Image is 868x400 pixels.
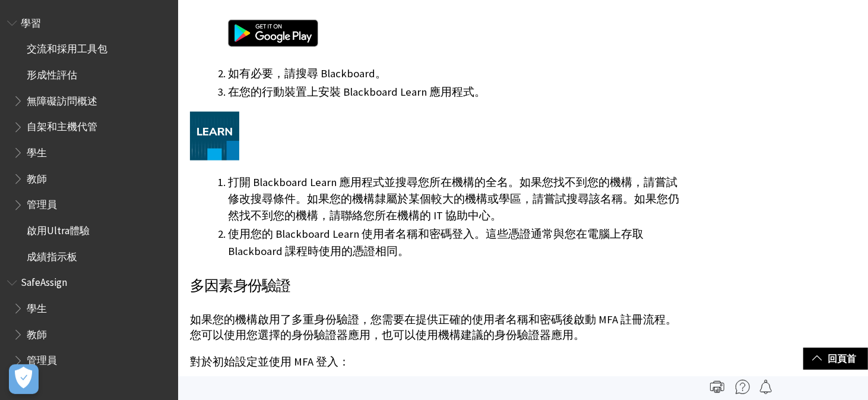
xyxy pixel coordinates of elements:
img: 關注此頁面 [759,380,773,394]
font: 使用您的 Blackboard Learn 使用者名稱和密碼登入。這些憑證通常與您在電腦上存取 Blackboard 課程時使用的憑證相同。 [228,227,644,257]
img: 更多幫助 [736,380,750,394]
font: 學生 [27,146,47,159]
font: 回頁首 [828,352,856,364]
font: SafeAssign [21,276,67,289]
font: 多因素身份驗證 [190,276,290,295]
font: 成績指示板 [27,250,77,263]
font: 自架和主機代管 [27,120,97,133]
font: 如有必要，請搜尋 Blackboard。 [228,67,387,80]
nav: Blackboard SafeAssign 的書籍大綱 [7,273,171,371]
font: 教師 [27,172,47,185]
img: Blackboard Learn 應用程式磁貼 [190,112,239,161]
button: 開啟偏好設定 [9,364,39,394]
font: 形成性評估 [27,68,77,81]
img: 列印 [710,380,724,394]
font: 學習 [21,17,41,30]
font: 管理員 [27,198,57,211]
font: 對於初始設定並使用 MFA 登入： [190,355,350,368]
nav: Blackboard Learn 幫助的書籍大綱 [7,13,171,267]
img: Google Play [228,20,318,46]
font: 打開 Blackboard Learn 應用程式並搜尋您所在機構的全名。如果您找不到您的機構，請嘗試修改搜尋條件。如果您的機構隸屬於某個較大的機構或學區，請嘗試搜尋該名稱。如果您仍然找不到您的機... [228,175,679,222]
font: 啟用Ultra體驗 [27,224,90,237]
font: 交流和採用工具包 [27,42,107,55]
font: 在您的行動裝置上安裝 Blackboard Learn 應用程式。 [228,85,486,99]
a: Google Play [228,8,680,63]
font: 學生 [27,302,47,315]
font: 教師 [27,328,47,341]
font: 無障礙訪問概述 [27,95,97,108]
font: 如果您的機構啟用了多重身份驗證，您需要在提供正確的使用者名稱和密碼後啟動 MFA 註冊流程。您可以使用您選擇的身份驗證器應用，也可以使用機構建議的身份驗證器應用。 [190,313,677,342]
a: 回頁首 [803,348,868,370]
font: 管理員 [27,354,57,367]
